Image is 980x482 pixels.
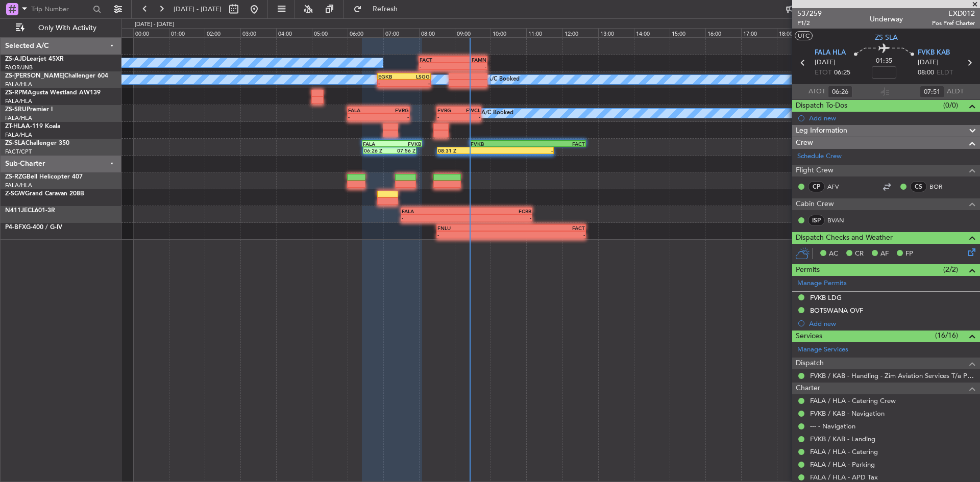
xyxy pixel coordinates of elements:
[135,20,174,29] div: [DATE] - [DATE]
[348,107,379,113] div: FALA
[378,80,404,86] div: -
[920,86,944,98] input: --:--
[815,68,831,78] span: ETOT
[810,460,875,469] a: FALA / HLA - Parking
[796,331,822,342] span: Services
[670,28,705,37] div: 15:00
[364,147,390,154] div: 06:26 Z
[827,216,850,225] a: BVAN
[777,28,813,37] div: 18:00
[810,371,975,380] a: FVKB / KAB - Handling - Zim Aviation Services T/a Pepeti Commodities
[437,225,511,231] div: FNLU
[420,57,453,63] div: FACT
[910,181,927,192] div: CS
[459,114,480,120] div: -
[935,330,958,341] span: (16/16)
[795,31,813,40] button: UTC
[5,81,32,88] a: FALA/HLA
[796,165,834,176] span: Flight Crew
[526,28,562,37] div: 11:00
[5,174,83,180] a: ZS-RZGBell Helicopter 407
[379,114,409,120] div: -
[5,97,32,105] a: FALA/HLA
[437,114,459,120] div: -
[5,191,25,197] span: Z-SGW
[5,208,55,214] a: N411JECL601-3R
[404,73,430,80] div: LSGG
[634,28,670,37] div: 14:00
[5,73,64,79] span: ZS-[PERSON_NAME]
[5,224,26,231] span: P4-BFX
[511,232,585,238] div: -
[5,107,27,113] span: ZS-SRU
[389,147,415,154] div: 07:56 Z
[797,19,822,28] span: P1/2
[5,131,32,139] a: FALA/HLA
[810,473,878,481] a: FALA / HLA - APD Tax
[528,141,585,147] div: FACT
[5,148,32,156] a: FACT/CPT
[810,306,863,315] div: BOTSWANA OVF
[918,68,934,78] span: 08:00
[797,151,842,162] a: Schedule Crew
[11,20,111,36] button: Only With Activity
[943,264,958,275] span: (2/2)
[741,28,777,37] div: 17:00
[511,225,585,231] div: FACT
[943,100,958,111] span: (0/0)
[5,191,84,197] a: Z-SGWGrand Caravan 208B
[808,215,825,226] div: ISP
[471,141,528,147] div: FVKB
[5,64,33,71] a: FAOR/JNB
[810,293,842,302] div: FVKB LDG
[31,2,90,17] input: Trip Number
[5,114,32,122] a: FALA/HLA
[855,249,864,259] span: CR
[205,28,240,37] div: 02:00
[5,140,26,146] span: ZS-SLA
[453,63,486,69] div: -
[810,435,875,443] a: FVKB / KAB - Landing
[705,28,741,37] div: 16:00
[392,141,421,147] div: FVKB
[5,140,69,146] a: ZS-SLAChallenger 350
[829,249,838,259] span: AC
[481,106,513,121] div: A/C Booked
[809,319,975,328] div: Add new
[467,215,531,221] div: -
[5,174,27,180] span: ZS-RZG
[459,107,480,113] div: FWCL
[491,28,526,37] div: 10:00
[455,28,491,37] div: 09:00
[875,32,898,43] span: ZS-SLA
[487,72,520,87] div: A/C Booked
[169,28,205,37] div: 01:00
[496,147,553,154] div: -
[796,125,847,137] span: Leg Information
[402,215,467,221] div: -
[5,182,32,189] a: FALA/HLA
[810,422,855,430] a: --- - Navigation
[5,90,101,96] a: ZS-RPMAgusta Westland AW139
[797,278,847,289] a: Manage Permits
[349,1,410,17] button: Refresh
[364,6,407,13] span: Refresh
[363,141,392,147] div: FALA
[378,73,404,80] div: EGKB
[562,28,598,37] div: 12:00
[174,5,222,14] span: [DATE] - [DATE]
[5,56,64,62] a: ZS-AJDLearjet 45XR
[937,68,953,78] span: ELDT
[133,28,169,37] div: 00:00
[918,58,939,68] span: [DATE]
[905,249,913,259] span: FP
[796,198,834,210] span: Cabin Crew
[453,57,486,63] div: FAMN
[383,28,419,37] div: 07:00
[5,56,27,62] span: ZS-AJD
[810,409,885,418] a: FVKB / KAB - Navigation
[828,86,852,98] input: --:--
[796,383,820,394] span: Charter
[796,264,820,276] span: Permits
[240,28,276,37] div: 03:00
